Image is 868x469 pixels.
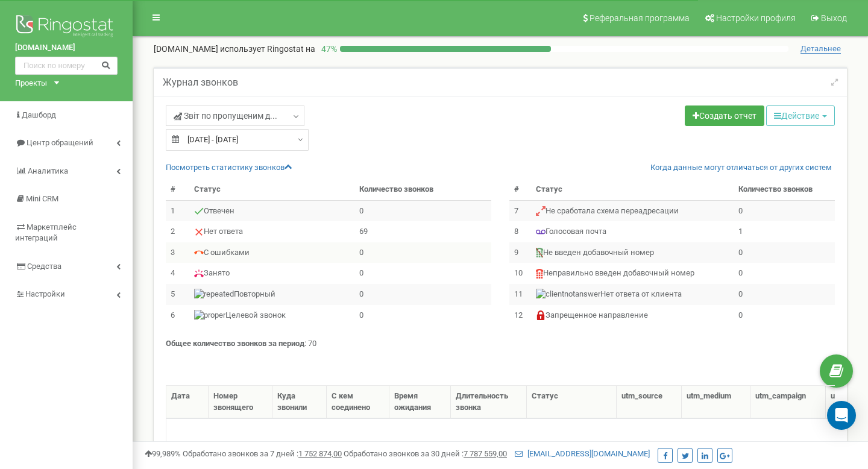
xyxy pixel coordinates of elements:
[509,263,531,284] td: 10
[15,42,118,54] a: [DOMAIN_NAME]
[194,269,204,279] img: Занято
[15,222,77,243] span: Маркетплейс интеграций
[531,284,734,305] td: Нет ответа от клиента
[527,386,617,418] th: Статус
[509,200,531,221] td: 7
[163,77,238,88] h5: Журнал звонков
[509,284,531,305] td: 11
[298,449,342,458] u: 1 752 874,00
[22,110,56,119] span: Дашборд
[389,386,451,418] th: Время ожидания
[354,242,491,263] td: 0
[800,44,841,54] span: Детальнее
[536,269,543,279] img: Неправильно введен добавочный номер
[166,305,189,326] td: 6
[734,221,835,242] td: 1
[174,110,277,122] span: Звіт по пропущеним д...
[166,242,189,263] td: 3
[189,179,354,200] th: Статус
[166,105,304,126] a: Звіт по пропущеним д...
[536,310,546,320] img: Запрещенное направление
[827,401,856,430] div: Open Intercom Messenger
[166,163,292,172] a: Посмотреть cтатистику звонков
[189,242,354,263] td: С ошибками
[315,43,340,55] p: 47 %
[766,105,835,126] button: Действие
[734,242,835,263] td: 0
[531,179,734,200] th: Статус
[194,227,204,237] img: Нет ответа
[750,386,826,418] th: utm_campaign
[509,179,531,200] th: #
[509,242,531,263] td: 9
[734,284,835,305] td: 0
[166,200,189,221] td: 1
[354,284,491,305] td: 0
[15,57,118,75] input: Поиск по номеру
[531,242,734,263] td: Не введен добавочный номер
[650,162,832,174] a: Когда данные могут отличаться от других систем
[27,138,93,147] span: Центр обращений
[272,386,327,418] th: Куда звонили
[344,449,507,458] span: Обработано звонков за 30 дней :
[166,263,189,284] td: 4
[354,200,491,221] td: 0
[734,263,835,284] td: 0
[166,338,835,350] p: : 70
[531,263,734,284] td: Неправильно введен добавочный номер
[194,206,204,216] img: Отвечен
[189,305,354,326] td: Целевой звонок
[194,248,204,257] img: С ошибками
[451,386,527,418] th: Длительность звонка
[27,262,61,271] span: Средства
[166,339,304,348] strong: Общее количество звонков за период
[536,227,546,237] img: Голосовая почта
[734,179,835,200] th: Количество звонков
[166,284,189,305] td: 5
[821,13,847,23] span: Выход
[531,200,734,221] td: Не сработала схема переадресации
[15,12,118,42] img: Ringostat logo
[509,305,531,326] td: 12
[354,221,491,242] td: 69
[531,221,734,242] td: Голосовая почта
[26,194,58,203] span: Mini CRM
[354,263,491,284] td: 0
[145,449,181,458] span: 99,989%
[590,13,690,23] span: Реферальная программа
[189,221,354,242] td: Нет ответа
[189,200,354,221] td: Отвечен
[15,78,47,89] div: Проекты
[194,289,234,300] img: Повторный
[464,449,507,458] u: 7 787 559,00
[685,105,764,126] a: Создать отчет
[166,386,209,418] th: Дата
[509,221,531,242] td: 8
[536,248,543,257] img: Не введен добавочный номер
[327,386,390,418] th: С кем соединено
[189,284,354,305] td: Повторный
[531,305,734,326] td: Запрещенное направление
[25,289,65,298] span: Настройки
[28,166,68,175] span: Аналитика
[354,305,491,326] td: 0
[716,13,796,23] span: Настройки профиля
[536,206,546,216] img: Не сработала схема переадресации
[734,305,835,326] td: 0
[354,179,491,200] th: Количество звонков
[209,386,272,418] th: Номер звонящего
[194,310,225,321] img: Целевой звонок
[617,386,681,418] th: utm_source
[515,449,650,458] a: [EMAIL_ADDRESS][DOMAIN_NAME]
[166,179,189,200] th: #
[183,449,342,458] span: Обработано звонков за 7 дней :
[734,200,835,221] td: 0
[189,263,354,284] td: Занято
[536,289,600,300] img: Нет ответа от клиента
[220,44,315,54] span: использует Ringostat на
[154,43,315,55] p: [DOMAIN_NAME]
[682,386,751,418] th: utm_medium
[166,221,189,242] td: 2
